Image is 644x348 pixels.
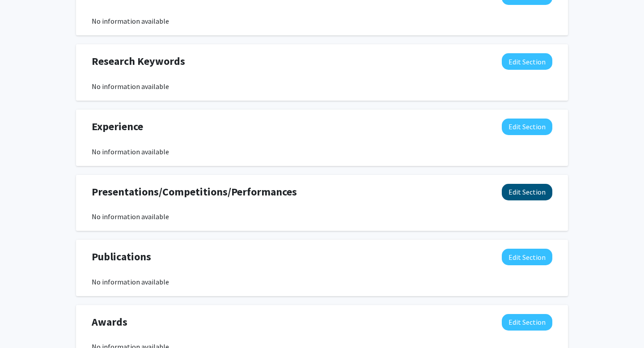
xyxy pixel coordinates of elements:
[92,249,151,265] span: Publications
[92,16,552,26] div: No information available
[92,184,297,200] span: Presentations/Competitions/Performances
[92,53,185,69] span: Research Keywords
[92,276,552,287] div: No information available
[92,119,143,135] span: Experience
[502,119,552,135] button: Edit Experience
[92,146,552,157] div: No information available
[92,211,552,222] div: No information available
[92,314,127,330] span: Awards
[7,308,38,341] iframe: Chat
[502,53,552,70] button: Edit Research Keywords
[502,184,552,200] button: Edit Presentations/Competitions/Performances
[502,314,552,331] button: Edit Awards
[92,81,552,92] div: No information available
[502,249,552,265] button: Edit Publications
